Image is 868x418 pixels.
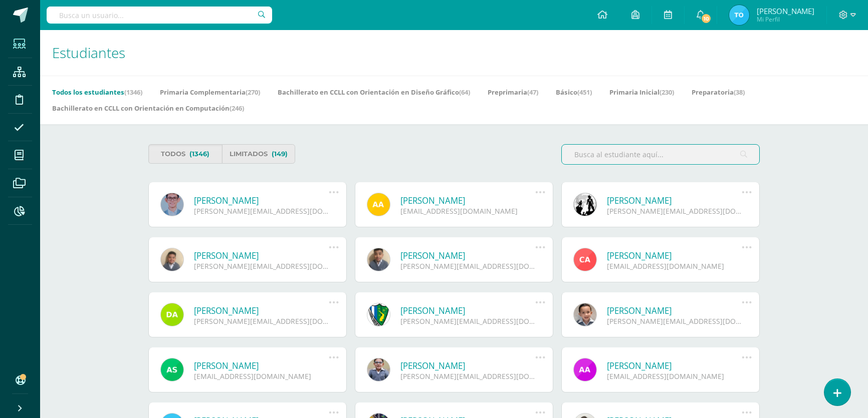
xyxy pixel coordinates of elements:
div: [PERSON_NAME][EMAIL_ADDRESS][DOMAIN_NAME] [607,316,742,326]
a: Primaria Complementaria(270) [160,84,260,100]
div: [PERSON_NAME][EMAIL_ADDRESS][DOMAIN_NAME] [400,316,535,326]
span: (64) [459,88,470,97]
span: (270) [246,88,260,97]
a: Limitados(149) [222,144,296,164]
span: (1346) [189,145,209,163]
img: 76a3483454ffa6e9dcaa95aff092e504.png [729,5,749,25]
a: Todos los estudiantes(1346) [52,84,142,100]
a: [PERSON_NAME] [607,305,742,316]
div: [PERSON_NAME][EMAIL_ADDRESS][DOMAIN_NAME] [607,206,742,216]
div: [PERSON_NAME][EMAIL_ADDRESS][DOMAIN_NAME] [400,261,535,271]
span: (38) [734,88,745,97]
input: Busca un usuario... [47,7,272,24]
a: [PERSON_NAME] [400,305,535,316]
a: [PERSON_NAME] [400,360,535,371]
span: (149) [272,145,288,163]
span: (230) [660,88,674,97]
a: Primaria Inicial(230) [609,84,674,100]
a: [PERSON_NAME] [194,195,329,206]
a: [PERSON_NAME] [607,250,742,261]
div: [PERSON_NAME][EMAIL_ADDRESS][DOMAIN_NAME] [400,371,535,381]
a: Preparatoria(38) [692,84,745,100]
a: [PERSON_NAME] [400,250,535,261]
span: (246) [230,104,244,113]
span: (47) [527,88,538,97]
a: [PERSON_NAME] [400,195,535,206]
span: Mi Perfil [757,15,814,24]
a: Todos(1346) [148,144,222,164]
div: [PERSON_NAME][EMAIL_ADDRESS][DOMAIN_NAME] [194,261,329,271]
a: Básico(451) [556,84,592,100]
span: Estudiantes [52,43,125,62]
span: 10 [701,13,712,24]
div: [EMAIL_ADDRESS][DOMAIN_NAME] [607,261,742,271]
span: (451) [577,88,592,97]
a: Bachillerato en CCLL con Orientación en Diseño Gráfico(64) [278,84,470,100]
a: Bachillerato en CCLL con Orientación en Computación(246) [52,100,244,116]
span: (1346) [124,88,142,97]
div: [PERSON_NAME][EMAIL_ADDRESS][DOMAIN_NAME] [194,206,329,216]
div: [PERSON_NAME][EMAIL_ADDRESS][DOMAIN_NAME] [194,316,329,326]
div: [EMAIL_ADDRESS][DOMAIN_NAME] [607,371,742,381]
div: [EMAIL_ADDRESS][DOMAIN_NAME] [194,371,329,381]
input: Busca al estudiante aquí... [562,145,759,164]
a: [PERSON_NAME] [607,360,742,371]
a: [PERSON_NAME] [194,360,329,371]
a: Preprimaria(47) [488,84,538,100]
a: [PERSON_NAME] [194,250,329,261]
span: [PERSON_NAME] [757,6,814,16]
a: [PERSON_NAME] [194,305,329,316]
div: [EMAIL_ADDRESS][DOMAIN_NAME] [400,206,535,216]
a: [PERSON_NAME] [607,195,742,206]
